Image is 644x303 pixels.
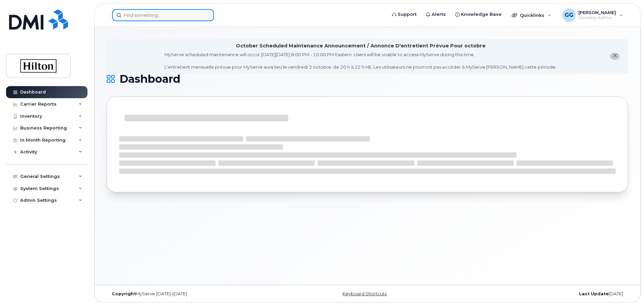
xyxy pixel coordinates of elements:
strong: Copyright [112,291,136,296]
div: MyServe [DATE]–[DATE] [107,291,281,297]
div: MyServe scheduled maintenance will occur [DATE][DATE] 8:00 PM - 10:00 PM Eastern. Users will be u... [165,51,557,70]
div: October Scheduled Maintenance Announcement / Annonce D'entretient Prévue Pour octobre [236,42,486,49]
div: [DATE] [454,291,628,297]
button: close notification [610,53,619,60]
iframe: Messenger Launcher [615,274,639,298]
a: Keyboard Shortcuts [343,291,387,296]
strong: Last Update [579,291,609,296]
span: Dashboard [119,74,180,84]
